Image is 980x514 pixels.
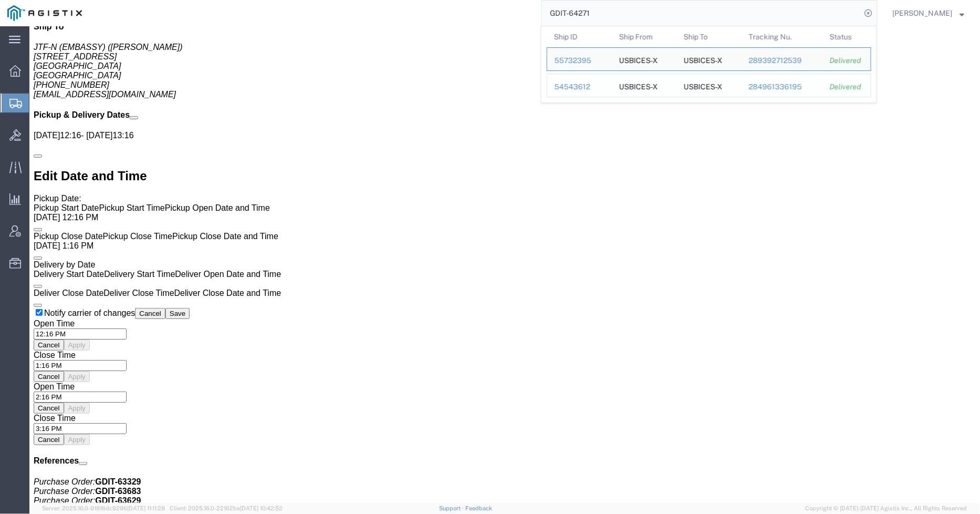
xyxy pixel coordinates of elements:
[892,7,965,19] button: [PERSON_NAME]
[684,74,723,97] div: USBICES-X
[676,26,742,47] th: Ship To
[749,81,816,92] div: 284961336195
[830,55,863,66] div: Delivered
[465,505,492,511] a: Feedback
[42,505,165,511] span: Server: 2025.16.0-91816dc9296
[127,505,165,511] span: [DATE] 11:11:28
[547,26,877,102] table: Search Results
[439,505,465,511] a: Support
[612,26,677,47] th: Ship From
[742,26,823,47] th: Tracking Nu.
[29,26,980,503] iframe: FS Legacy Container
[822,26,871,47] th: Status
[542,1,861,26] input: Search for shipment number, reference number
[830,81,863,92] div: Delivered
[619,48,658,70] div: USBICES-X
[555,81,604,92] div: 54543612
[555,55,604,66] div: 55732395
[749,55,816,66] div: 289392712539
[7,5,82,21] img: logo
[893,7,953,19] span: Andrew Wacyra
[806,504,967,513] span: Copyright © [DATE]-[DATE] Agistix Inc., All Rights Reserved
[170,505,283,511] span: Client: 2025.16.0-22162be
[240,505,283,511] span: [DATE] 10:42:52
[619,74,658,97] div: USBICES-X
[684,48,723,70] div: USBICES-X
[547,26,612,47] th: Ship ID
